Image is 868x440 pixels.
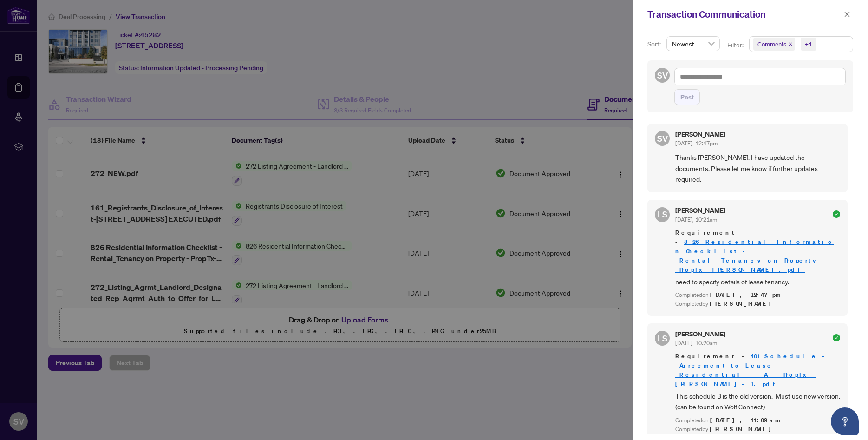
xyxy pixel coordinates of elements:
[753,38,795,51] span: Comments
[658,208,667,221] span: LS
[675,425,840,434] div: Completed by
[675,291,840,300] div: Completed on
[675,416,840,425] div: Completed on
[675,300,840,309] div: Completed by
[672,37,714,51] span: Newest
[675,131,725,138] h5: [PERSON_NAME]
[675,352,831,388] a: 401_Schedule_-_Agreement_to_Lease_-_Residential_-_A_-_PropTx-[PERSON_NAME]-1.pdf
[675,340,717,347] span: [DATE], 10:20am
[658,332,667,345] span: LS
[675,207,725,214] h5: [PERSON_NAME]
[657,69,668,82] span: SV
[710,300,776,308] span: [PERSON_NAME]
[675,391,840,413] span: This schedule B is the old version. Must use new version. (can be found on Wolf Connect)
[788,42,793,46] span: close
[833,210,840,218] span: check-circle
[675,228,840,275] span: Requirement -
[675,140,718,147] span: [DATE], 12:47pm
[675,238,834,274] a: 826_Residential_Information_Checklist_-_Rental_Tenancy_on_Property_-_PropTx-[PERSON_NAME].pdf
[675,331,725,337] h5: [PERSON_NAME]
[710,425,776,433] span: [PERSON_NAME]
[675,152,840,184] span: Thanks [PERSON_NAME]. I have updated the documents. Please let me know if further updates required.
[757,39,786,49] span: Comments
[833,334,840,341] span: check-circle
[647,39,663,49] p: Sort:
[675,216,717,223] span: [DATE], 10:21am
[805,39,812,49] div: +1
[674,89,700,105] button: Post
[844,11,850,18] span: close
[831,407,859,435] button: Open asap
[675,276,840,287] span: need to specify details of lease tenancy.
[727,40,745,50] p: Filter:
[710,291,782,299] span: [DATE], 12:47pm
[657,132,668,145] span: SV
[710,416,782,424] span: [DATE], 11:09am
[647,7,841,21] div: Transaction Communication
[675,352,840,389] span: Requirement -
